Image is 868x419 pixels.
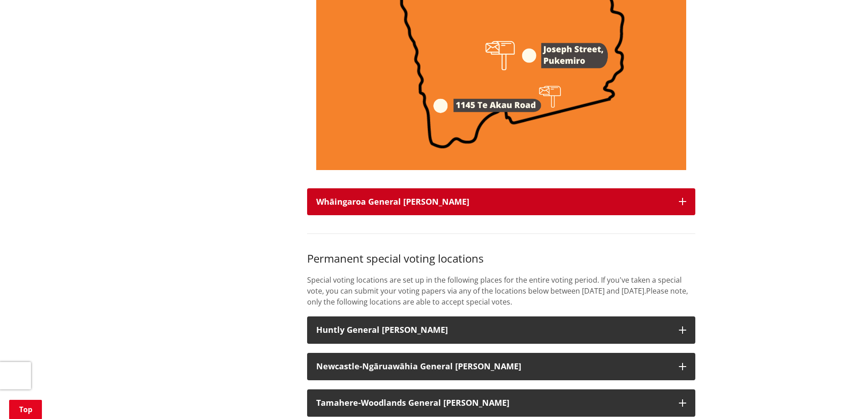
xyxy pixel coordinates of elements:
[316,397,509,408] strong: Tamahere-Woodlands General [PERSON_NAME]
[307,188,695,216] button: Whāingaroa General [PERSON_NAME]
[9,400,42,419] a: Top
[307,353,695,380] button: Newcastle-Ngāruawāhia General [PERSON_NAME]
[307,389,695,417] button: Tamahere-Woodlands General [PERSON_NAME]
[307,316,695,344] button: Huntly General [PERSON_NAME]
[329,286,646,296] span: ou can submit your voting papers via any of the locations below between [DATE] and [DATE].
[307,274,695,307] p: Special voting locations are set up in the following places for the entire voting period. If you'...
[316,196,469,207] strong: Whāingaroa General [PERSON_NAME]
[307,252,695,265] h3: Permanent special voting locations
[316,324,448,335] strong: Huntly General [PERSON_NAME]
[826,381,859,414] iframe: Messenger Launcher
[316,361,521,372] strong: Newcastle-Ngāruawāhia General [PERSON_NAME]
